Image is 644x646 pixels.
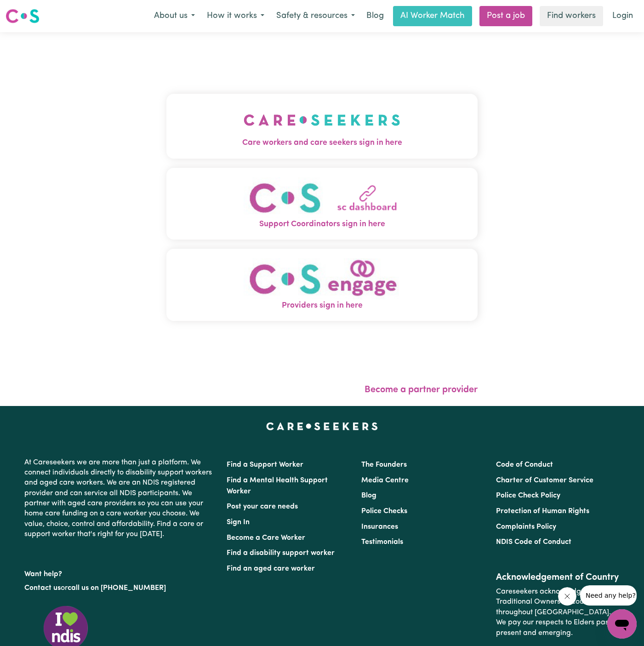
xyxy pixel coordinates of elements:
[496,461,553,469] a: Code of Conduct
[227,503,298,510] a: Post your care needs
[24,579,216,597] p: or
[227,534,305,542] a: Become a Care Worker
[496,477,593,484] a: Charter of Customer Service
[266,423,378,430] a: Careseekers home page
[24,584,61,592] a: Contact us
[361,538,403,546] a: Testimonials
[68,584,166,592] a: call us on [PHONE_NUMBER]
[496,492,560,499] a: Police Check Policy
[361,6,389,26] a: Blog
[166,137,478,149] span: Care workers and care seekers sign in here
[227,519,250,526] a: Sign In
[270,6,361,26] button: Safety & resources
[580,585,637,606] iframe: Message from company
[227,477,328,495] a: Find a Mental Health Support Worker
[227,565,315,572] a: Find an aged care worker
[361,508,407,515] a: Police Checks
[496,572,620,583] h2: Acknowledgement of Country
[24,454,216,543] p: At Careseekers we are more than just a platform. We connect individuals directly to disability su...
[361,492,376,499] a: Blog
[166,94,478,158] button: Care workers and care seekers sign in here
[166,168,478,240] button: Support Coordinators sign in here
[361,477,409,484] a: Media Centre
[496,538,571,546] a: NDIS Code of Conduct
[6,8,40,24] img: Careseekers logo
[361,523,398,531] a: Insurances
[148,6,201,26] button: About us
[227,461,303,469] a: Find a Support Worker
[201,6,270,26] button: How it works
[365,385,478,394] a: Become a partner provider
[558,587,576,606] iframe: Close message
[496,508,589,515] a: Protection of Human Rights
[6,6,40,27] a: Careseekers logo
[166,249,478,321] button: Providers sign in here
[227,549,335,557] a: Find a disability support worker
[496,583,620,642] p: Careseekers acknowledges the Traditional Owners of Country throughout [GEOGRAPHIC_DATA]. We pay o...
[540,6,603,26] a: Find workers
[166,300,478,312] span: Providers sign in here
[607,609,637,639] iframe: Button to launch messaging window
[496,523,556,531] a: Complaints Policy
[393,6,472,26] a: AI Worker Match
[479,6,532,26] a: Post a job
[166,218,478,230] span: Support Coordinators sign in here
[361,461,407,469] a: The Founders
[24,566,216,579] p: Want help?
[607,6,638,26] a: Login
